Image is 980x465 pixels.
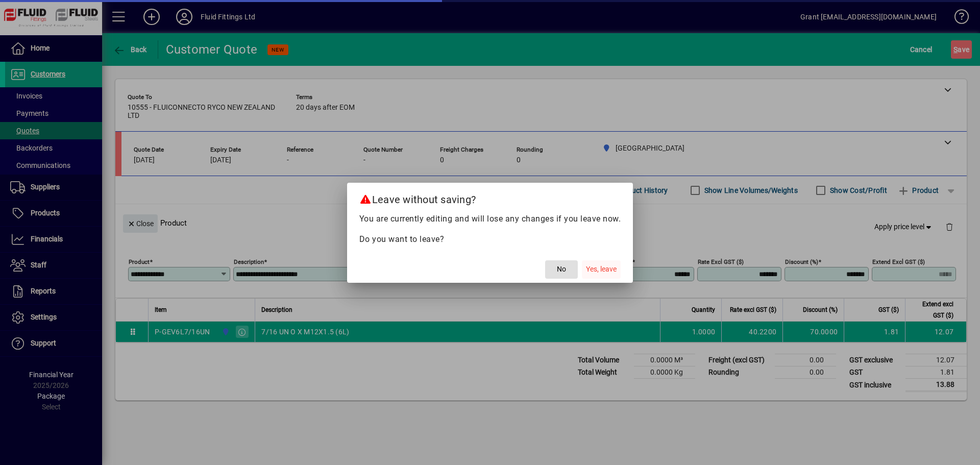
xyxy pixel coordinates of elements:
[359,233,621,246] p: Do you want to leave?
[557,264,566,275] span: No
[359,213,621,225] p: You are currently editing and will lose any changes if you leave now.
[582,260,621,279] button: Yes, leave
[545,260,578,279] button: No
[347,183,633,212] h2: Leave without saving?
[586,264,617,275] span: Yes, leave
